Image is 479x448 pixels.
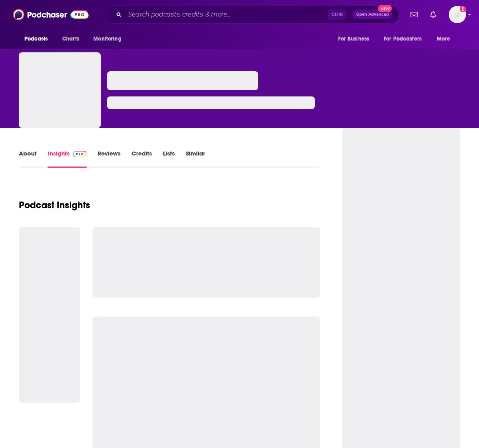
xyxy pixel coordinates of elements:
[449,6,466,23] button: Show profile menu
[88,31,131,46] button: open menu
[407,8,421,21] a: Show notifications dropdown
[437,33,450,44] span: More
[431,31,460,46] button: open menu
[48,150,87,168] a: InsightsPodchaser Pro
[378,5,392,12] span: New
[333,31,379,46] button: open menu
[384,33,422,44] span: For Podcasters
[57,31,84,46] a: Charts
[449,6,466,23] img: User Profile
[103,6,399,24] div: Search podcasts, credits, & more...
[353,10,392,19] button: Open AdvancedNew
[19,199,90,211] h1: Podcast Insights
[19,31,58,46] button: open menu
[131,150,152,168] a: Credits
[338,33,369,44] span: For Business
[125,8,328,21] input: Search podcasts, credits, & more...
[163,150,175,168] a: Lists
[13,7,89,22] img: Podchaser - Follow, Share and Rate Podcasts
[24,33,48,44] span: Podcasts
[98,150,120,168] a: Reviews
[62,33,79,44] span: Charts
[186,150,205,168] a: Similar
[73,151,87,157] img: Podchaser Pro
[460,6,466,12] svg: Add a profile image
[379,31,433,46] button: open menu
[427,8,439,21] a: Show notifications dropdown
[449,6,466,23] span: Logged in as BrunswickDigital
[93,33,121,44] span: Monitoring
[19,150,37,168] a: About
[328,9,346,20] span: Ctrl K
[356,13,389,17] span: Open Advanced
